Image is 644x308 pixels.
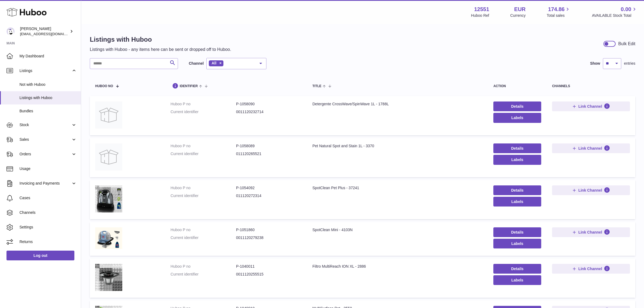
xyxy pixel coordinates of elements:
[19,152,71,157] span: Orders
[510,13,526,18] div: Currency
[20,26,69,37] div: [PERSON_NAME]
[95,264,122,291] img: Filtro MultiReach ION XL - 2886
[171,272,236,277] dt: Current identifier
[493,227,541,237] a: Details
[171,264,236,269] dt: Huboo P no
[236,151,302,156] dd: 011120265521
[548,6,564,13] span: 174.86
[493,84,541,88] div: action
[618,41,635,47] div: Bulk Edit
[19,82,77,87] span: Not with Huboo
[171,193,236,198] dt: Current identifier
[493,113,541,123] button: Labels
[592,6,638,18] a: 0.00 AVAILABLE Stock Total
[236,264,302,269] dd: P-1040011
[312,101,483,107] div: Detergente CrossWave/SpinWave 1L - 1788L
[312,185,483,191] div: SpotClean Pet Plus - 37241
[552,143,630,153] button: Link Channel
[578,104,602,109] span: Link Channel
[471,13,489,18] div: Huboo Ref
[6,27,15,35] img: internalAdmin-12551@internal.huboo.com
[212,61,216,65] span: All
[20,32,80,36] span: [EMAIL_ADDRESS][DOMAIN_NAME]
[552,101,630,111] button: Link Channel
[312,264,483,269] div: Filtro MultiReach ION XL - 2886
[493,185,541,195] a: Details
[19,137,71,142] span: Sales
[19,210,77,215] span: Channels
[180,84,198,88] span: identifier
[95,84,113,88] span: Huboo no
[19,122,71,127] span: Stock
[171,235,236,240] dt: Current identifier
[90,35,231,44] h1: Listings with Huboo
[578,230,602,235] span: Link Channel
[578,266,602,271] span: Link Channel
[95,227,122,249] img: SpotClean Mini - 4103N
[171,143,236,149] dt: Huboo P no
[493,101,541,111] a: Details
[493,239,541,248] button: Labels
[236,109,302,114] dd: 0011120232714
[578,146,602,151] span: Link Channel
[592,13,638,18] span: AVAILABLE Stock Total
[493,264,541,274] a: Details
[547,13,571,18] span: Total sales
[171,227,236,232] dt: Huboo P no
[95,101,122,129] img: Detergente CrossWave/SpinWave 1L - 1788L
[19,195,77,201] span: Cases
[95,143,122,171] img: Pet Natural Spot and Stain 1L - 3370
[624,61,635,66] span: entries
[493,197,541,207] button: Labels
[189,61,204,66] label: Channel
[493,275,541,285] button: Labels
[171,185,236,191] dt: Huboo P no
[552,264,630,274] button: Link Channel
[312,84,321,88] span: title
[514,6,526,13] strong: EUR
[493,143,541,153] a: Details
[236,101,302,107] dd: P-1058090
[19,54,77,59] span: My Dashboard
[493,155,541,165] button: Labels
[6,251,74,260] a: Log out
[19,239,77,244] span: Returns
[19,68,71,73] span: Listings
[552,185,630,195] button: Link Channel
[547,6,571,18] a: 174.86 Total sales
[19,225,77,230] span: Settings
[621,6,631,13] span: 0.00
[312,143,483,149] div: Pet Natural Spot and Stain 1L - 3370
[236,235,302,240] dd: 0011120279238
[19,181,71,186] span: Invoicing and Payments
[590,61,600,66] label: Show
[236,143,302,149] dd: P-1058089
[236,185,302,191] dd: P-1054092
[90,47,231,53] p: Listings with Huboo - any items here can be sent or dropped off to Huboo.
[171,109,236,114] dt: Current identifier
[236,227,302,232] dd: P-1051860
[552,84,630,88] div: channels
[312,227,483,232] div: SpotClean Mini - 4103N
[171,101,236,107] dt: Huboo P no
[552,227,630,237] button: Link Channel
[19,109,77,114] span: Bundles
[171,151,236,156] dt: Current identifier
[578,188,602,193] span: Link Channel
[236,272,302,277] dd: 0011120255515
[236,193,302,198] dd: 011120272314
[19,166,77,171] span: Usage
[19,95,77,100] span: Listings with Huboo
[95,185,122,212] img: SpotClean Pet Plus - 37241
[474,6,489,13] strong: 12551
